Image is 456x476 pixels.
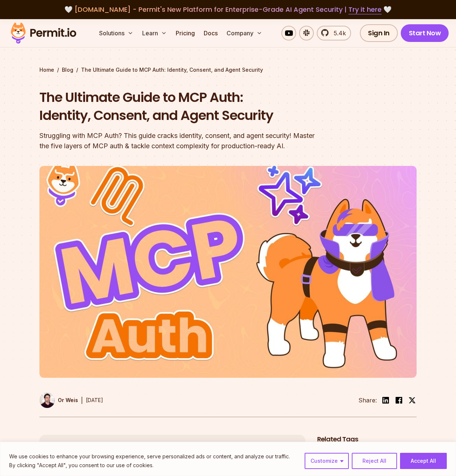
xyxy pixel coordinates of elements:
[317,26,351,40] a: 5.4k
[62,66,73,74] a: Blog
[81,396,83,405] div: |
[39,392,78,408] a: Or Weis
[201,26,221,40] a: Docs
[348,5,382,14] a: Try it here
[224,26,265,40] button: Company
[400,453,447,469] button: Accept All
[58,397,78,404] p: Or Weis
[39,435,305,460] button: Table of Contents
[39,66,54,74] a: Home
[317,435,417,444] h2: Related Tags
[381,396,390,405] img: linkedin
[352,453,397,469] button: Reject All
[394,396,403,405] img: facebook
[329,29,346,38] span: 5.4k
[86,397,103,403] time: [DATE]
[74,5,382,14] span: [DOMAIN_NAME] - Permit's New Platform for Enterprise-Grade AI Agent Security |
[305,453,349,469] button: Customize
[39,131,322,151] div: Struggling with MCP Auth? This guide cracks identity, consent, and agent security! Master the fiv...
[360,24,398,42] a: Sign In
[408,397,416,404] img: twitter
[39,88,322,125] h1: The Ultimate Guide to MCP Auth: Identity, Consent, and Agent Security
[9,461,290,470] p: By clicking "Accept All", you consent to our use of cookies.
[358,396,377,405] li: Share:
[139,26,170,40] button: Learn
[39,392,55,408] img: Or Weis
[7,21,80,46] img: Permit logo
[18,4,438,15] div: 🤍 🤍
[96,26,136,40] button: Solutions
[39,66,417,74] div: / /
[401,24,449,42] a: Start Now
[39,166,417,378] img: The Ultimate Guide to MCP Auth: Identity, Consent, and Agent Security
[173,26,198,40] a: Pricing
[9,452,290,461] p: We use cookies to enhance your browsing experience, serve personalized ads or content, and analyz...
